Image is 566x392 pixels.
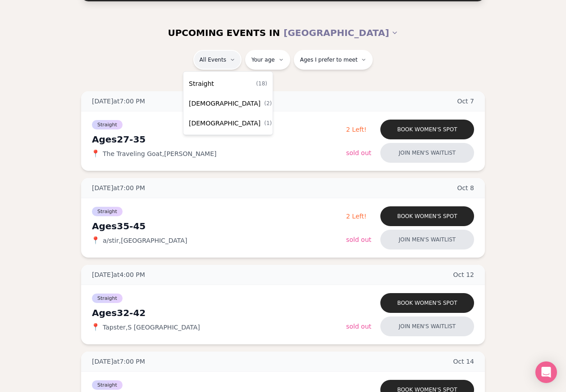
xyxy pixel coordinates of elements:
span: Straight [189,79,214,88]
span: ( 2 ) [264,100,272,107]
span: [DEMOGRAPHIC_DATA] [189,99,260,108]
span: ( 1 ) [264,120,272,127]
span: ( 18 ) [256,80,267,87]
span: [DEMOGRAPHIC_DATA] [189,119,260,128]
